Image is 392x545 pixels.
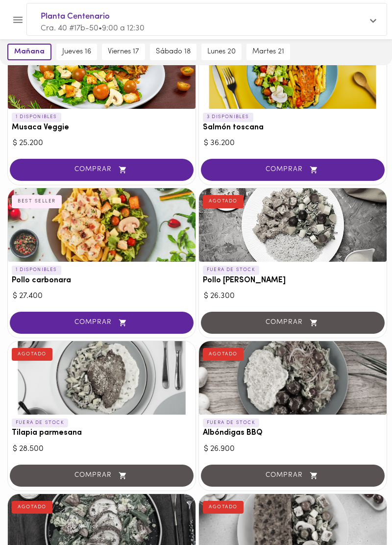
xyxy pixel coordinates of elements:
div: $ 25.200 [13,138,191,149]
p: FUERA DE STOCK [203,419,259,427]
div: $ 36.200 [204,138,382,149]
div: AGOTADO [203,348,244,361]
div: $ 28.500 [13,444,191,455]
div: Pollo carbonara [8,188,196,262]
button: mañana [7,44,51,60]
div: AGOTADO [12,348,52,361]
button: lunes 20 [201,44,242,60]
div: Albóndigas BBQ [199,341,387,415]
h3: Pollo [PERSON_NAME] [203,276,383,285]
p: 3 DISPONIBLES [203,113,253,122]
h3: Tilapia parmesana [12,429,192,438]
span: COMPRAR [22,166,181,174]
div: $ 26.900 [204,444,382,455]
p: 1 DISPONIBLES [12,266,61,274]
h3: Pollo carbonara [12,276,192,285]
span: Cra. 40 #17b-50 • 9:00 a 12:30 [41,25,145,32]
button: COMPRAR [10,159,194,181]
p: FUERA DE STOCK [203,266,259,274]
button: sábado 18 [150,44,196,60]
span: lunes 20 [207,48,236,56]
span: Planta Centenario [41,10,363,23]
span: sábado 18 [156,48,191,56]
h3: Albóndigas BBQ [203,429,383,438]
span: mañana [14,48,45,56]
button: Menu [6,8,30,32]
button: jueves 16 [56,44,97,60]
span: viernes 17 [108,48,139,56]
div: AGOTADO [12,501,52,514]
div: Pollo Tikka Massala [199,188,387,262]
div: $ 26.300 [204,291,382,302]
button: COMPRAR [10,312,194,334]
div: BEST SELLER [12,195,62,208]
div: Tilapia parmesana [8,341,196,415]
h3: Salmón toscana [203,124,383,132]
div: AGOTADO [203,501,244,514]
span: jueves 16 [62,48,91,56]
div: AGOTADO [203,195,244,208]
p: 1 DISPONIBLES [12,113,61,122]
div: Salmón toscana [199,35,387,109]
span: COMPRAR [22,319,181,327]
button: COMPRAR [201,159,385,181]
button: viernes 17 [102,44,145,60]
div: Musaca Veggie [8,35,196,109]
span: COMPRAR [213,166,372,174]
p: FUERA DE STOCK [12,419,68,427]
div: $ 27.400 [13,291,191,302]
span: martes 21 [252,48,284,56]
h3: Musaca Veggie [12,124,192,132]
button: martes 21 [246,44,290,60]
iframe: Messagebird Livechat Widget [345,498,392,545]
